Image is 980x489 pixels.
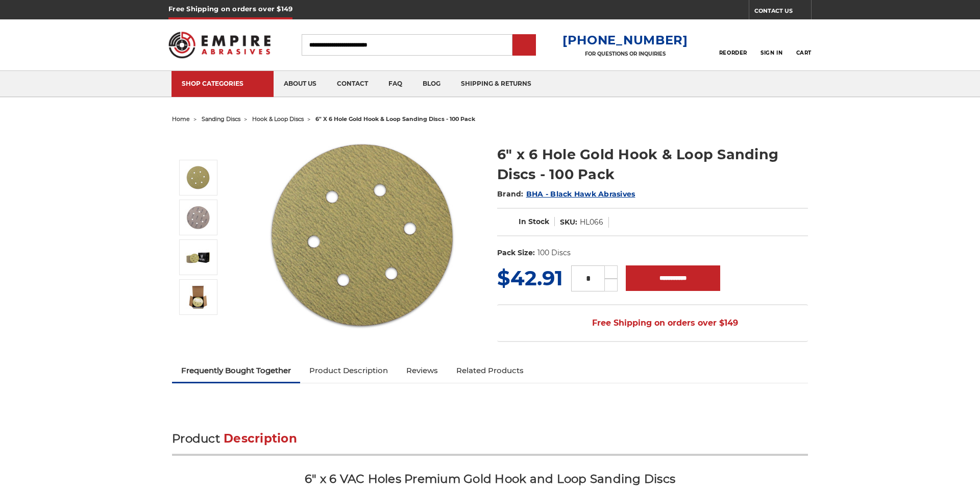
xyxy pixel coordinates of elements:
[185,165,211,190] img: 6 inch hook & loop disc 6 VAC Hole
[315,115,475,123] span: 6" x 6 hole gold hook & loop sanding discs - 100 pack
[224,431,297,446] span: Description
[568,313,738,333] span: Free Shipping on orders over $149
[187,138,211,160] button: Previous
[719,50,747,56] span: Reorder
[252,115,304,123] a: hook & loop discs
[497,248,535,258] dt: Pack Size:
[761,50,782,56] span: Sign In
[187,317,211,339] button: Next
[497,189,524,199] span: Brand:
[172,359,300,382] a: Frequently Bought Together
[327,71,378,97] a: contact
[185,244,211,270] img: 6 in x 6 hole sanding disc pack
[451,71,542,97] a: shipping & returns
[447,359,533,382] a: Related Products
[562,33,688,47] a: [PHONE_NUMBER]
[185,284,211,310] img: 6 inch 6 hole hook and loop sanding disc
[168,25,271,65] img: Empire Abrasives
[182,80,263,87] div: SHOP CATEGORIES
[172,115,190,123] a: home
[378,71,412,97] a: faq
[497,144,808,184] h1: 6" x 6 Hole Gold Hook & Loop Sanding Discs - 100 Pack
[796,50,812,56] span: Cart
[172,431,220,446] span: Product
[274,71,327,97] a: about us
[562,51,688,57] p: FOR QUESTIONS OR INQUIRIES
[202,115,240,123] a: sanding discs
[397,359,447,382] a: Reviews
[412,71,451,97] a: blog
[305,472,675,486] strong: 6" x 6 VAC Holes Premium Gold Hook and Loop Sanding Discs
[719,34,747,56] a: Reorder
[796,34,812,56] a: Cart
[497,265,563,290] span: $42.91
[560,217,577,228] dt: SKU:
[300,359,397,382] a: Product Description
[185,205,211,230] img: velcro backed 6 hole sanding disc
[537,248,571,258] dd: 100 Discs
[580,217,603,228] dd: HL066
[519,217,549,226] span: In Stock
[754,5,811,19] a: CONTACT US
[526,189,635,199] a: BHA - Black Hawk Abrasives
[260,134,464,338] img: 6 inch hook & loop disc 6 VAC Hole
[514,35,534,56] input: Submit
